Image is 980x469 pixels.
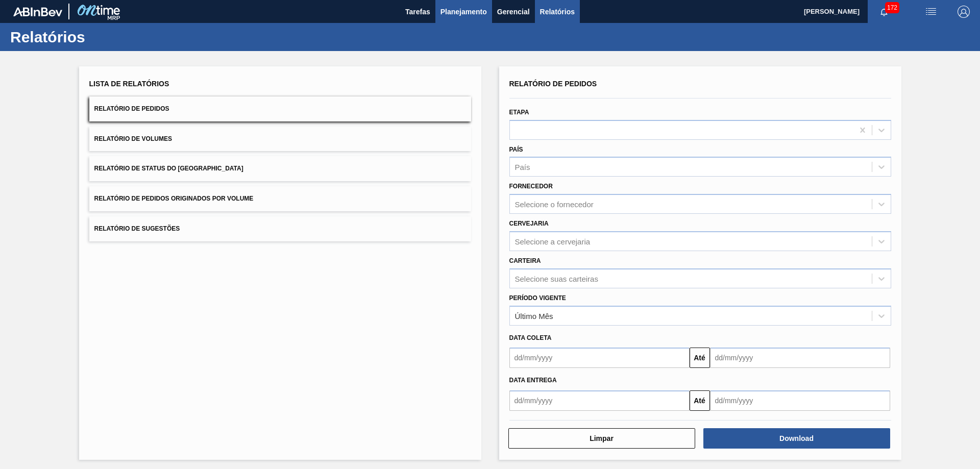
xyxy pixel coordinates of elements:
[868,5,900,19] button: Notificações
[89,127,471,152] button: Relatório de Volumes
[509,334,552,341] span: Data coleta
[509,390,690,411] input: dd/mm/yyyy
[509,109,529,116] label: Etapa
[690,390,710,411] button: Até
[515,311,553,320] div: Último Mês
[509,80,597,88] span: Relatório de Pedidos
[405,6,430,18] span: Tarefas
[509,377,557,384] span: Data entrega
[89,96,471,121] button: Relatório de Pedidos
[925,6,937,18] img: userActions
[515,163,530,171] div: País
[89,80,169,88] span: Lista de Relatórios
[89,156,471,181] button: Relatório de Status do [GEOGRAPHIC_DATA]
[710,390,890,411] input: dd/mm/yyyy
[94,105,169,112] span: Relatório de Pedidos
[89,186,471,211] button: Relatório de Pedidos Originados por Volume
[10,31,191,43] h1: Relatórios
[885,2,899,13] span: 172
[509,183,553,190] label: Fornecedor
[89,216,471,241] button: Relatório de Sugestões
[509,220,549,227] label: Cervejaria
[509,348,690,368] input: dd/mm/yyyy
[94,195,254,202] span: Relatório de Pedidos Originados por Volume
[958,6,970,18] img: Logout
[497,6,530,18] span: Gerencial
[94,165,243,172] span: Relatório de Status do [GEOGRAPHIC_DATA]
[703,428,890,449] button: Download
[508,428,695,449] button: Limpar
[509,294,566,302] label: Período Vigente
[515,200,594,209] div: Selecione o fornecedor
[710,348,890,368] input: dd/mm/yyyy
[440,6,487,18] span: Planejamento
[13,7,62,16] img: TNhmsLtSVTkK8tSr43FrP2fwEKptu5GPRR3wAAAABJRU5ErkJggg==
[94,135,172,142] span: Relatório de Volumes
[509,146,523,153] label: País
[690,348,710,368] button: Até
[515,274,598,283] div: Selecione suas carteiras
[540,6,575,18] span: Relatórios
[94,225,180,232] span: Relatório de Sugestões
[515,237,591,245] div: Selecione a cervejaria
[509,257,541,264] label: Carteira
